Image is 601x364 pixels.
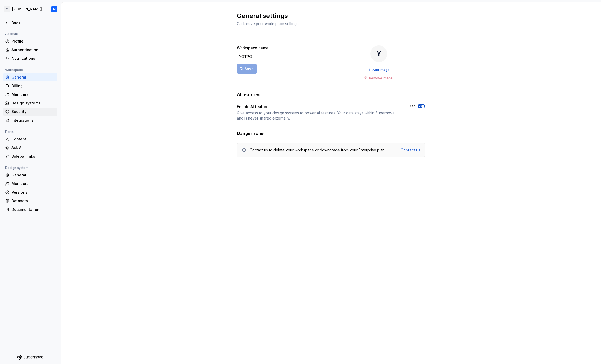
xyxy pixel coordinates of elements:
a: Profile [3,37,57,45]
button: Y[PERSON_NAME]M [1,3,60,15]
a: Content [3,135,57,143]
div: Give access to your design systems to power AI features. Your data stays within Supernova and is ... [237,110,400,121]
div: Profile [11,39,55,44]
a: Datasets [3,197,57,205]
div: M [53,7,56,11]
div: Security [11,109,55,114]
div: Content [11,136,55,142]
a: Members [3,180,57,188]
div: Members [11,181,55,186]
div: Y [370,45,387,62]
div: Design systems [11,100,55,106]
div: Members [11,92,55,97]
a: Ask AI [3,144,57,152]
div: Notifications [11,56,55,61]
div: Ask AI [11,145,55,150]
div: Workspace [3,67,25,73]
h3: Danger zone [237,130,264,136]
div: Versions [11,190,55,195]
span: Add image [372,68,389,72]
div: Authentication [11,47,55,52]
div: Sidebar links [11,154,55,159]
svg: Supernova Logo [17,355,43,360]
label: Yes [410,104,416,108]
a: Design systems [3,99,57,107]
a: Integrations [3,116,57,124]
div: Documentation [11,207,55,212]
a: Versions [3,188,57,196]
div: Contact us to delete your workspace or downgrade from your Enterprise plan. [250,147,385,153]
div: Account [3,31,20,37]
a: Members [3,90,57,99]
label: Workspace name [237,45,269,51]
div: Enable AI features [237,104,271,109]
a: Notifications [3,54,57,63]
div: Integrations [11,118,55,123]
a: Back [3,19,57,27]
div: General [11,75,55,80]
a: Sidebar links [3,152,57,160]
span: Customize your workspace settings. [237,21,299,26]
div: Y [4,6,10,12]
div: General [11,172,55,178]
div: Back [11,20,55,26]
a: General [3,171,57,179]
div: Billing [11,83,55,88]
a: Billing [3,82,57,90]
a: Authentication [3,46,57,54]
a: Security [3,108,57,116]
div: Datasets [11,198,55,204]
a: General [3,73,57,81]
a: Contact us [401,147,421,153]
a: Documentation [3,205,57,214]
button: Add image [366,66,392,74]
div: Portal [3,129,16,135]
h3: AI features [237,91,260,98]
h2: General settings [237,12,419,20]
div: Design system [3,165,31,171]
div: [PERSON_NAME] [12,7,42,12]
